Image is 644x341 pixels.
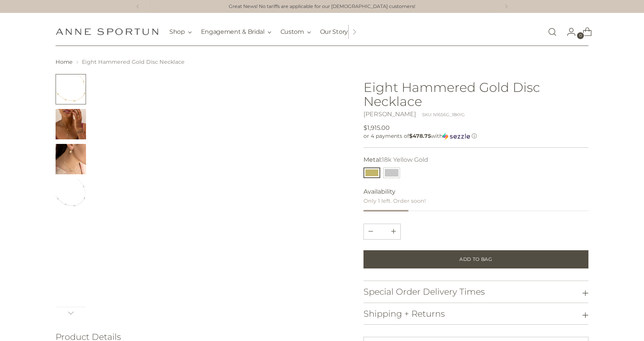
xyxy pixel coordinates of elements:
[363,281,588,303] button: Special Order Delivery Times
[363,133,588,140] div: or 4 payments of$478.75withSezzle Click to learn more about Sezzle
[97,74,342,319] a: Eight Hammered Gold Disc Necklace - Anne Sportun Fine Jewellery
[364,224,378,239] button: Add product quantity
[56,179,86,209] button: Change image to image 4
[56,144,86,174] button: Change image to image 3
[281,24,311,40] button: Custom
[229,3,415,10] a: Great News! No tariffs are applicable for our [DEMOGRAPHIC_DATA] customers!
[363,123,390,133] span: $1,915.00
[577,32,584,39] span: 0
[363,167,380,178] button: 18k Yellow Gold
[320,24,348,40] a: Our Story
[201,24,271,40] button: Engagement & Bridal
[56,28,158,35] a: Anne Sportun Fine Jewellery
[56,74,86,104] button: Change image to image 1
[382,156,428,163] span: 18k Yellow Gold
[56,179,86,209] img: Eight Hammered Gold Disc Necklace - Anne Sportun Fine Jewellery
[373,224,391,239] input: Product quantity
[56,109,86,139] button: Change image to image 2
[56,58,73,65] a: Home
[56,58,588,66] nav: breadcrumbs
[409,133,431,139] span: $478.75
[363,111,416,118] a: [PERSON_NAME]
[387,224,400,239] button: Subtract product quantity
[56,144,86,174] img: Eight Hammered Gold Disc Necklace - Anne Sportun Fine Jewellery
[56,109,86,139] img: Eight Hammered Gold Disc Necklace - Anne Sportun Fine Jewellery
[363,287,485,297] h3: Special Order Delivery Times
[383,167,400,178] button: 14k White Gold
[363,133,588,140] div: or 4 payments of with
[169,24,192,40] button: Shop
[545,24,560,39] a: Open search modal
[443,133,470,140] img: Sezzle
[459,256,492,263] span: Add to Bag
[422,112,465,118] div: SKU: N1656G_18KYG
[363,197,426,204] span: Only 1 left. Order soon!
[363,155,428,164] label: Metal:
[82,58,185,65] span: Eight Hammered Gold Disc Necklace
[363,250,588,268] button: Add to Bag
[363,187,395,196] span: Availability
[363,309,445,319] h3: Shipping + Returns
[561,24,576,39] a: Go to the account page
[363,303,588,325] button: Shipping + Returns
[363,80,588,108] h1: Eight Hammered Gold Disc Necklace
[577,24,592,39] a: Open cart modal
